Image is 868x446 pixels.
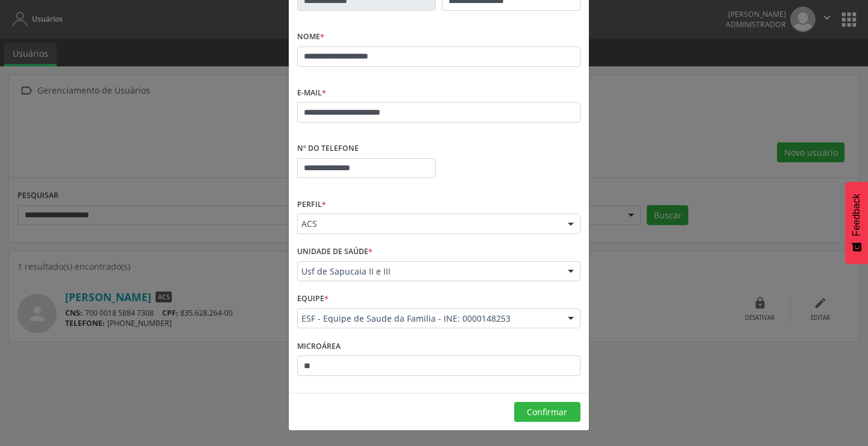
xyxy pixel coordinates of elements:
[527,406,567,418] span: Confirmar
[514,402,580,422] button: Confirmar
[301,218,556,230] span: ACS
[301,266,556,278] span: Usf de Sapucaia II e III
[297,337,341,355] label: Microárea
[851,194,862,236] span: Feedback
[301,313,556,325] span: ESF - Equipe de Saude da Familia - INE: 0000148253
[297,84,326,103] label: E-mail
[297,28,324,46] label: Nome
[297,290,329,308] label: Equipe
[297,139,359,158] label: Nº do Telefone
[297,195,326,214] label: Perfil
[845,182,868,264] button: Feedback - Mostrar pesquisa
[297,243,373,261] label: Unidade de saúde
